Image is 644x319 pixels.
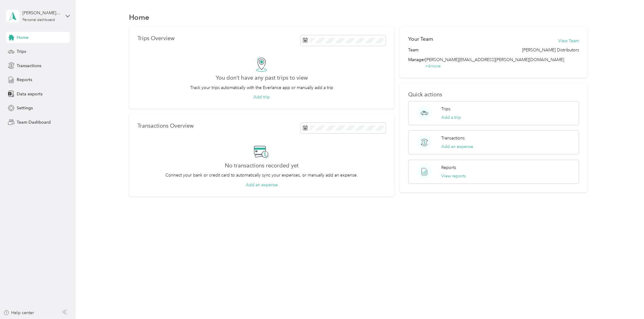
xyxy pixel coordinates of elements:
[408,47,419,53] span: Team
[441,135,465,141] p: Transactions
[408,57,425,69] span: Manager
[253,94,270,100] button: Add trip
[425,57,564,62] span: [PERSON_NAME][EMAIL_ADDRESS][PERSON_NAME][DOMAIN_NAME]
[17,105,33,111] span: Settings
[441,164,456,171] p: Reports
[425,63,441,69] span: + 4 more
[408,91,579,98] p: Quick actions
[3,310,34,316] button: Help center
[17,34,29,41] span: Home
[165,172,358,178] p: Connect your bank or credit card to automatically sync your expenses, or manually add an expense.
[17,91,42,97] span: Data exports
[17,77,32,83] span: Reports
[216,75,308,81] h2: You don’t have any past trips to view
[17,48,26,55] span: Trips
[558,38,579,44] button: View Team
[441,143,473,150] button: Add an expense
[137,123,194,129] p: Transactions Overview
[441,106,450,112] p: Trips
[137,35,175,42] p: Trips Overview
[225,163,299,169] h2: No transactions recorded yet
[17,119,51,125] span: Team Dashboard
[610,285,644,319] iframe: Everlance-gr Chat Button Frame
[408,35,433,43] h2: Your Team
[522,47,579,53] span: [PERSON_NAME] Distributors
[22,18,55,22] div: Personal dashboard
[246,182,278,188] button: Add an expense
[441,173,466,179] button: View reports
[441,114,461,121] button: Add a trip
[129,14,149,20] h1: Home
[190,84,333,91] p: Track your trips automatically with the Everlance app or manually add a trip
[17,63,41,69] span: Transactions
[22,10,60,16] div: [PERSON_NAME][EMAIL_ADDRESS][PERSON_NAME][DOMAIN_NAME]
